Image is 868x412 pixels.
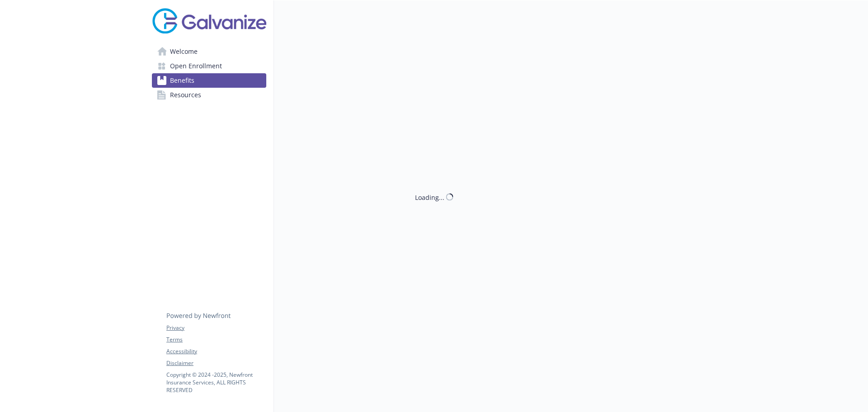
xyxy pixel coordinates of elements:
span: Welcome [170,44,198,59]
a: Welcome [152,44,266,59]
p: Copyright © 2024 - 2025 , Newfront Insurance Services, ALL RIGHTS RESERVED [166,371,266,394]
a: Privacy [166,324,266,332]
a: Benefits [152,73,266,88]
span: Open Enrollment [170,59,222,73]
div: Loading... [415,192,444,202]
a: Open Enrollment [152,59,266,73]
a: Terms [166,336,266,344]
span: Benefits [170,73,194,88]
a: Disclaimer [166,359,266,367]
a: Resources [152,88,266,102]
a: Accessibility [166,347,266,355]
span: Resources [170,88,201,102]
